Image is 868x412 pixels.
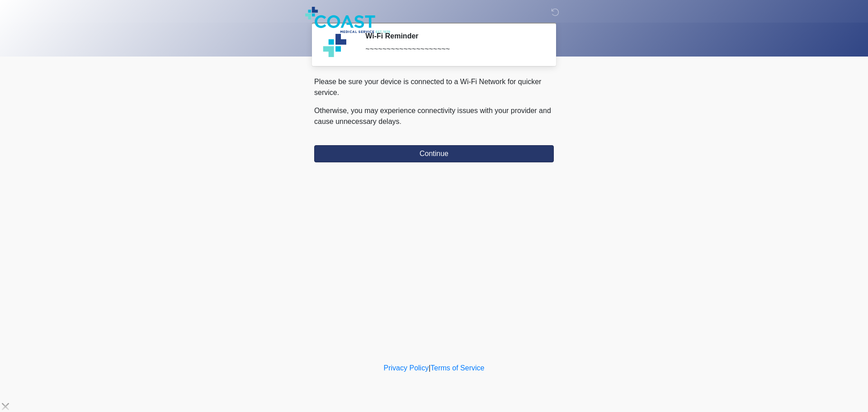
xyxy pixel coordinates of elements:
a: Privacy Policy [384,364,429,372]
a: Terms of Service [430,364,484,372]
img: Coast Medical Service Logo [305,7,390,33]
span: . [400,118,401,125]
div: ~~~~~~~~~~~~~~~~~~~~ [365,44,540,55]
p: Please be sure your device is connected to a Wi-Fi Network for quicker service. [314,76,554,98]
button: Continue [314,145,554,162]
img: Agent Avatar [321,32,348,59]
a: | [429,364,430,372]
p: Otherwise, you may experience connectivity issues with your provider and cause unnecessary delays [314,105,554,127]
